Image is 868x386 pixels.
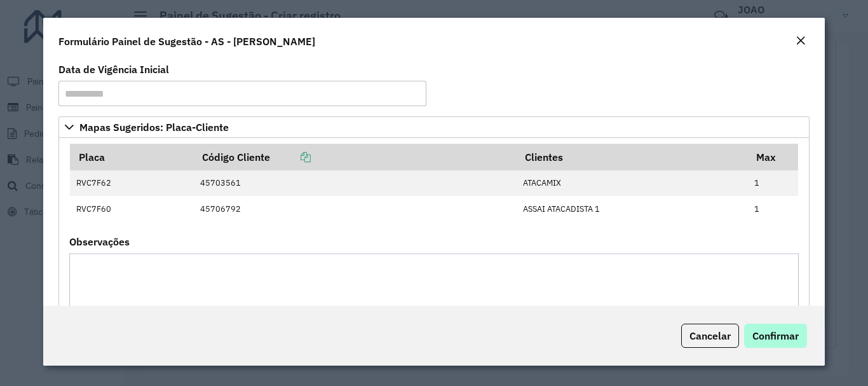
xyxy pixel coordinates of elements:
button: Cancelar [681,324,739,348]
h4: Formulário Painel de Sugestão - AS - [PERSON_NAME] [58,34,315,49]
td: ATACAMIX [517,170,748,196]
span: Mapas Sugeridos: Placa-Cliente [79,122,229,132]
td: ASSAI ATACADISTA 1 [517,196,748,221]
td: 1 [747,170,798,196]
th: Clientes [517,144,748,170]
button: Confirmar [744,324,807,348]
th: Placa [70,144,194,170]
span: Cancelar [689,329,731,342]
button: Close [792,33,810,50]
td: 1 [747,196,798,221]
td: RVC7F62 [70,170,194,196]
a: Copiar [270,151,311,163]
td: 45706792 [193,196,516,221]
td: RVC7F60 [70,196,194,221]
span: Confirmar [752,329,799,342]
th: Código Cliente [193,144,516,170]
em: Fechar [796,36,806,46]
div: Mapas Sugeridos: Placa-Cliente [58,138,809,377]
a: Mapas Sugeridos: Placa-Cliente [58,116,809,138]
th: Max [747,144,798,170]
label: Observações [69,234,130,249]
td: 45703561 [193,170,516,196]
label: Data de Vigência Inicial [58,62,169,77]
